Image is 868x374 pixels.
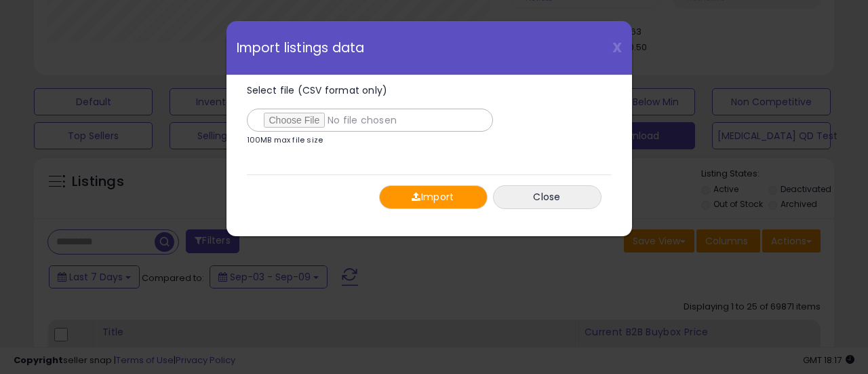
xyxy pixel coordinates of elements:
span: Select file (CSV format only) [247,83,388,97]
button: Close [493,185,601,209]
span: Import listings data [237,41,365,54]
p: 100MB max file size [247,136,323,144]
span: X [612,38,622,57]
button: Import [379,185,488,209]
